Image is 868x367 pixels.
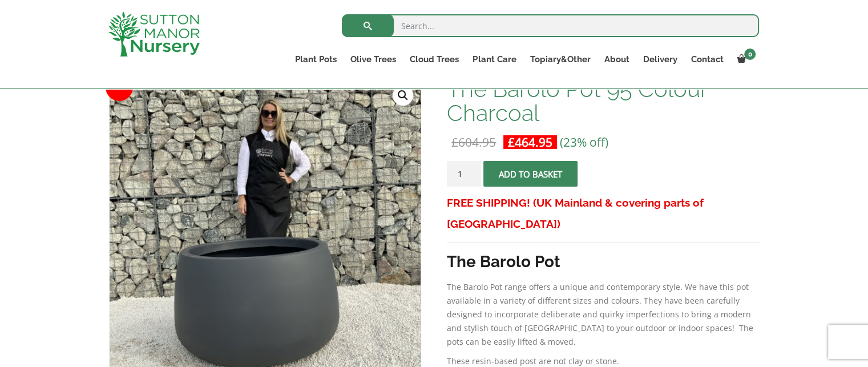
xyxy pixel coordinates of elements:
a: About [597,51,636,67]
h1: The Barolo Pot 95 Colour Charcoal [447,77,759,125]
a: Topiary&Other [523,51,597,67]
a: View full-screen image gallery [393,85,413,106]
span: £ [508,134,515,150]
strong: The Barolo Pot [447,252,560,271]
span: 0 [744,49,756,60]
a: Plant Pots [288,51,344,67]
a: Cloud Trees [403,51,466,67]
bdi: 604.95 [451,134,496,150]
a: Plant Care [466,51,523,67]
span: (23% off) [560,134,608,150]
a: 0 [730,51,759,67]
a: Delivery [636,51,684,67]
h3: FREE SHIPPING! (UK Mainland & covering parts of [GEOGRAPHIC_DATA]) [447,192,759,235]
bdi: 464.95 [508,134,552,150]
a: Olive Trees [344,51,403,67]
img: logo [108,11,200,57]
a: Contact [684,51,730,67]
button: Add to basket [483,161,578,187]
input: Search... [342,14,759,37]
span: £ [451,134,458,150]
input: Product quantity [447,161,481,187]
p: The Barolo Pot range offers a unique and contemporary style. We have this pot available in a vari... [447,280,759,349]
